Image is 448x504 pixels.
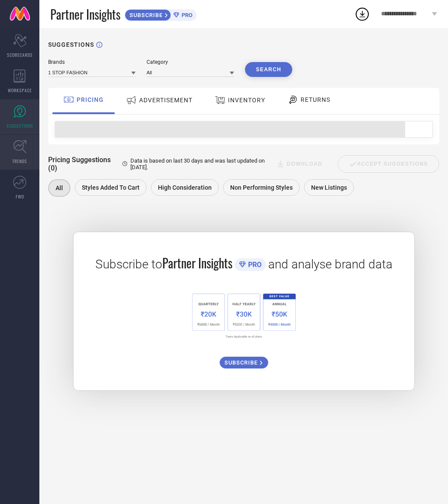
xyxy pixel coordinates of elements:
span: High Consideration [158,184,212,191]
button: Search [245,62,292,77]
span: WORKSPACE [8,87,32,94]
div: Category [147,59,234,65]
span: SUGGESTIONS [7,122,33,129]
span: PRICING [77,96,104,103]
a: SUBSCRIBE [220,350,268,368]
span: Partner Insights [50,5,120,23]
span: Styles Added To Cart [82,184,140,191]
h1: SUGGESTIONS [48,41,94,48]
span: PRO [179,12,192,18]
span: Subscribe to [95,257,162,271]
span: ADVERTISEMENT [139,97,192,104]
div: Brands [48,59,136,65]
span: Non Performing Styles [230,184,293,191]
span: SUBSCRIBE [224,359,260,366]
span: Pricing Suggestions (0) [48,156,113,172]
span: SCORECARDS [7,52,33,58]
span: All [56,184,63,191]
span: and analyse brand data [268,257,392,271]
span: New Listings [311,184,347,191]
img: 1a6fb96cb29458d7132d4e38d36bc9c7.png [188,289,300,341]
span: TRENDS [12,158,27,164]
span: SUBSCRIBE [125,12,165,18]
span: FWD [16,193,24,200]
span: INVENTORY [228,97,265,104]
span: RETURNS [301,96,330,103]
span: PRO [246,261,262,269]
div: Accept Suggestions [338,155,439,173]
span: Partner Insights [162,254,232,272]
a: SUBSCRIBEPRO [125,7,197,21]
div: Open download list [354,6,370,22]
span: Data is based on last 30 days and was last updated on [DATE] . [130,157,265,170]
